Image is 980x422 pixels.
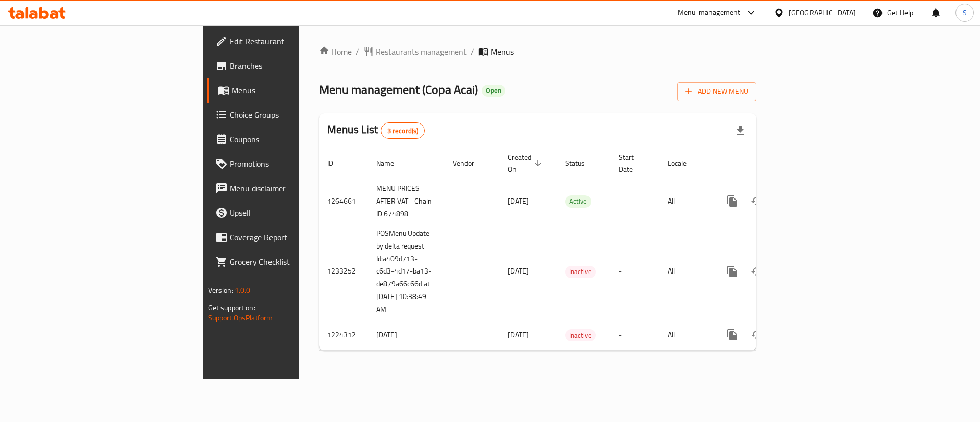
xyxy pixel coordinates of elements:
span: Menu disclaimer [230,182,359,194]
span: Restaurants management [376,45,467,58]
span: Upsell [230,207,359,219]
a: Choice Groups [207,103,367,127]
div: [GEOGRAPHIC_DATA] [789,7,856,18]
a: Menu disclaimer [207,176,367,201]
span: S [963,7,967,18]
button: more [720,259,745,284]
a: Menus [207,78,367,103]
a: Support.OpsPlatform [208,311,273,325]
button: more [720,189,745,213]
a: Upsell [207,201,367,225]
div: Total records count [381,122,425,139]
a: Restaurants management [363,45,467,58]
span: Start Date [619,151,647,176]
span: Inactive [565,330,596,341]
button: more [720,322,745,347]
td: All [659,224,712,319]
button: Change Status [745,259,769,284]
span: Status [565,157,598,169]
td: - [610,224,659,319]
div: Inactive [565,266,596,278]
li: / [471,45,474,58]
span: Get support on: [208,301,255,314]
td: MENU PRICES AFTER VAT - Chain ID 674898 [368,179,445,224]
td: All [659,319,712,351]
span: Add New Menu [685,85,748,98]
div: Menu-management [678,7,741,19]
span: Version: [208,284,233,297]
span: [DATE] [508,194,529,208]
span: Created On [508,151,545,176]
span: Name [376,157,407,169]
span: Edit Restaurant [230,35,359,47]
span: Menus [232,84,359,96]
a: Branches [207,54,367,78]
span: Menu management ( Copa Acai ) [319,78,478,101]
span: Menus [491,45,514,58]
span: Open [482,86,505,95]
span: Vendor [453,157,487,169]
span: Grocery Checklist [230,256,359,268]
button: Change Status [745,322,769,347]
div: Export file [728,118,752,143]
td: - [610,319,659,351]
span: [DATE] [508,264,529,278]
a: Coverage Report [207,225,367,250]
td: [DATE] [368,319,445,351]
span: Coverage Report [230,231,359,243]
span: Inactive [565,266,596,278]
a: Coupons [207,127,367,152]
button: Add New Menu [677,82,756,101]
span: 1.0.0 [235,284,251,297]
h2: Menus List [327,122,425,139]
span: Locale [668,157,700,169]
div: Open [482,85,505,97]
span: Choice Groups [230,109,359,121]
span: Active [565,195,591,207]
a: Promotions [207,152,367,176]
th: Actions [712,148,826,179]
span: Coupons [230,133,359,145]
button: Change Status [745,189,769,213]
span: 3 record(s) [381,126,425,136]
td: POSMenu Update by delta request Id:a409d713-c6d3-4d17-ba13-de879a66c66d at [DATE] 10:38:49 AM [368,224,445,319]
nav: breadcrumb [319,45,756,58]
a: Edit Restaurant [207,29,367,54]
a: Grocery Checklist [207,250,367,274]
span: Branches [230,60,359,72]
span: [DATE] [508,328,529,341]
span: Promotions [230,158,359,170]
td: - [610,179,659,224]
span: ID [327,157,347,169]
td: All [659,179,712,224]
table: enhanced table [319,148,826,351]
